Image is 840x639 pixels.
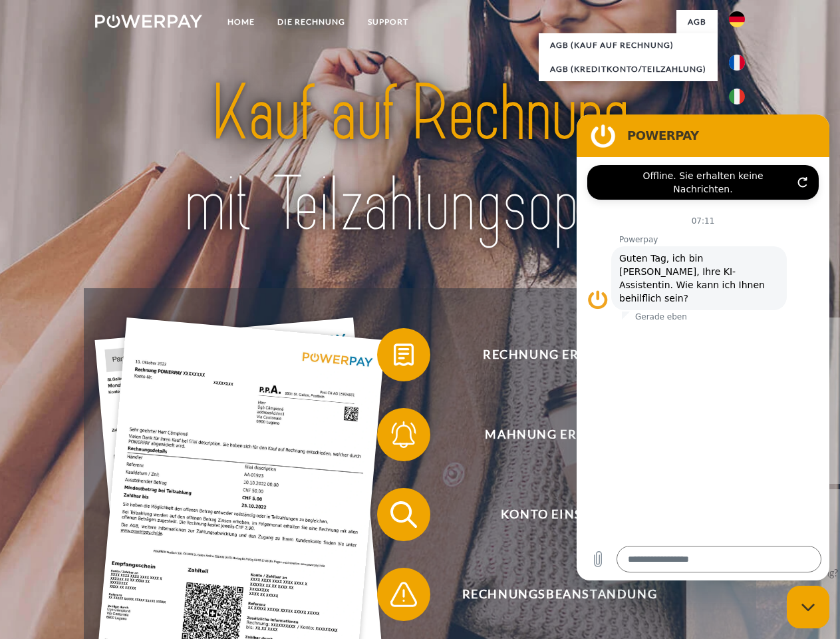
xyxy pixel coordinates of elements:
[396,568,722,621] span: Rechnungsbeanstandung
[396,408,722,461] span: Mahnung erhalten?
[377,488,723,541] button: Konto einsehen
[377,408,723,461] button: Mahnung erhalten?
[387,418,420,451] img: qb_bell.svg
[787,586,829,628] iframe: Schaltfläche zum Öffnen des Messaging-Fensters; Konversation läuft
[377,568,723,621] button: Rechnungsbeanstandung
[539,33,718,57] a: AGB (Kauf auf Rechnung)
[729,89,745,105] img: it
[729,55,745,71] img: fr
[387,498,420,531] img: qb_search.svg
[266,10,356,34] a: DIE RECHNUNG
[539,57,718,81] a: AGB (Kreditkonto/Teilzahlung)
[127,64,713,255] img: title-powerpay_de.svg
[387,338,420,371] img: qb_bill.svg
[356,10,420,34] a: SUPPORT
[396,328,722,381] span: Rechnung erhalten?
[396,488,722,541] span: Konto einsehen
[377,328,723,381] button: Rechnung erhalten?
[216,10,266,34] a: Home
[577,114,829,580] iframe: Messaging-Fenster
[729,11,745,27] img: de
[387,578,420,611] img: qb_warning.svg
[95,15,202,28] img: logo-powerpay-white.svg
[676,10,718,34] a: agb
